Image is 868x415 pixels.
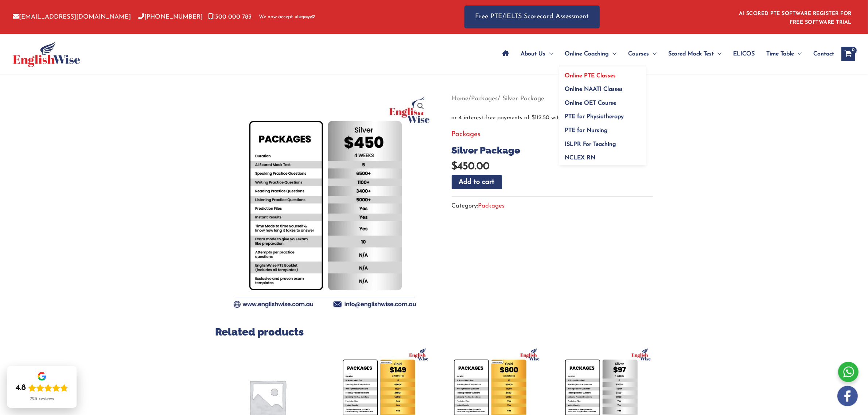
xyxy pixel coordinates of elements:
a: Online PTE Classes [559,66,646,80]
span: Menu Toggle [794,41,802,67]
span: Online OET Course [565,100,616,106]
a: Online CoachingMenu Toggle [559,41,622,67]
a: CoursesMenu Toggle [622,41,662,67]
a: Scored Mock TestMenu Toggle [662,41,727,67]
a: PTE for Nursing [559,121,646,135]
a: ISLPR For Teaching [559,135,646,149]
span: ISLPR For Teaching [565,141,616,147]
span: Online PTE Classes [565,73,616,79]
button: Add to cart [452,175,502,189]
div: 4.8 [16,383,26,393]
aside: Header Widget 1 [735,5,855,29]
a: Contact [807,41,834,67]
span: Time Table [766,41,794,67]
span: Online NAATI Classes [565,86,623,92]
span: NCLEX RN [565,155,595,161]
h1: Silver Package [452,145,653,156]
a: Packages [478,203,505,209]
img: cropped-ew-logo [13,41,80,67]
span: About Us [521,41,545,67]
a: NCLEX RN [559,149,646,166]
span: ELICOS [733,41,755,67]
a: PTE for Physiotherapy [559,108,646,121]
span: PTE for Nursing [565,128,608,133]
a: ELICOS [727,41,760,67]
span: We now accept [259,13,293,21]
span: Menu Toggle [714,41,721,67]
nav: Breadcrumb [452,93,653,105]
a: [PHONE_NUMBER] [138,14,203,20]
span: Menu Toggle [649,41,657,67]
span: Contact [813,41,834,67]
h2: Related products [215,325,653,339]
a: Packages [452,131,481,138]
a: Free PTE/IELTS Scorecard Assessment [464,5,600,28]
div: 723 reviews [30,396,54,402]
a: Online OET Course [559,94,646,108]
a: Online NAATI Classes [559,80,646,94]
a: Time TableMenu Toggle [760,41,807,67]
div: Rating: 4.8 out of 5 [16,383,68,393]
span: PTE for Physiotherapy [565,114,624,120]
nav: Site Navigation: Main Menu [497,41,834,67]
span: Category: [452,200,505,212]
span: Menu Toggle [609,41,616,67]
a: Home [452,96,469,102]
span: Courses [628,41,649,67]
a: [EMAIL_ADDRESS][DOMAIN_NAME] [13,14,131,20]
a: About UsMenu Toggle [515,41,559,67]
span: Menu Toggle [545,41,553,67]
img: Afterpay-Logo [295,15,315,19]
span: $ [452,162,458,172]
bdi: 450.00 [452,162,490,172]
img: white-facebook.png [837,386,858,406]
a: AI SCORED PTE SOFTWARE REGISTER FOR FREE SOFTWARE TRIAL [739,11,852,25]
a: 1300 000 783 [208,14,252,20]
a: View Shopping Cart, empty [841,47,855,61]
span: Scored Mock Test [668,41,714,67]
span: Online Coaching [565,41,609,67]
a: View full-screen image gallery [414,100,427,113]
a: Packages [471,96,498,102]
